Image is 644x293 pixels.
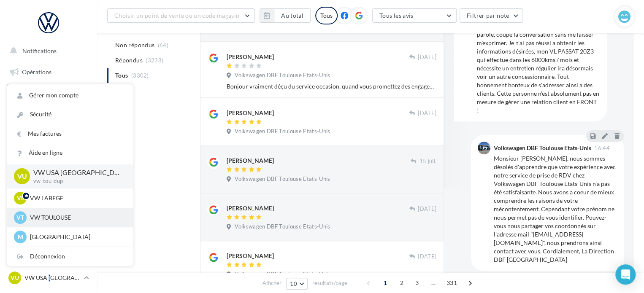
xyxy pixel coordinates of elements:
a: Boîte de réception [5,84,92,102]
span: Notifications [22,47,57,54]
span: 16:44 [594,145,610,151]
a: Médiathèque [5,169,92,186]
span: VL [17,194,24,202]
div: Tous [315,7,338,24]
span: 1 [379,276,392,290]
span: 2 [395,276,409,290]
button: Filtrer par note [460,8,523,23]
div: Open Intercom Messenger [615,264,636,285]
span: Volkswagen DBF Toulouse Etats-Unis [235,72,330,79]
p: VW USA [GEOGRAPHIC_DATA] [24,274,81,282]
div: [PERSON_NAME] [227,252,274,260]
span: Répondus [115,56,143,65]
span: 331 [443,276,460,290]
span: [DATE] [418,253,436,261]
span: résultats/page [312,279,347,287]
a: Visibilité en ligne [5,106,92,124]
span: 3 [410,276,424,290]
span: Opérations [22,68,51,75]
a: Calendrier [5,190,92,207]
span: [DATE] [418,110,436,117]
span: Volkswagen DBF Toulouse Etats-Unis [235,128,330,135]
span: VU [17,172,27,181]
span: [DATE] [418,54,436,61]
p: VW LABEGE [30,194,123,202]
button: Tous les avis [372,8,457,23]
a: PLV et print personnalisable [5,210,92,235]
span: ... [427,276,440,290]
span: Choisir un point de vente ou un code magasin [114,12,239,19]
button: 10 [286,278,308,290]
a: Opérations [5,63,92,81]
a: Campagnes DataOnDemand [5,239,92,263]
span: 15 juil. [419,158,436,165]
span: VT [16,213,24,222]
span: (3238) [146,57,163,64]
div: Bonjour vraiment déçu du service occasion, quand vous promettez des engagements respectez les .. ... [227,82,436,91]
a: Mes factures [7,124,133,143]
div: Monsieur [PERSON_NAME], nous sommes désolés d'apprendre que votre expérience avec notre service d... [494,154,617,264]
a: VU VW USA [GEOGRAPHIC_DATA] [7,270,90,286]
a: Campagnes [5,127,92,145]
span: Volkswagen DBF Toulouse Etats-Unis [235,175,330,183]
div: [PERSON_NAME] [227,156,274,165]
a: Sécurité [7,105,133,124]
span: [DATE] [418,205,436,213]
p: vw-tou-dup [33,177,119,185]
button: Au total [274,8,311,23]
span: Volkswagen DBF Toulouse Etats-Unis [235,271,330,278]
span: (64) [158,42,168,48]
span: Tous les avis [379,12,414,19]
div: Personne (féminin) ce jour [DATE] 14h40 au service prise de RDV tout bonnement irrespectueuse, dé... [477,5,600,115]
a: Contacts [5,148,92,165]
div: [PERSON_NAME] [227,109,274,117]
span: Volkswagen DBF Toulouse Etats-Unis [235,223,330,231]
div: [PERSON_NAME] [227,204,274,212]
button: Au total [260,8,311,23]
p: VW TOULOUSE [30,213,123,222]
div: Déconnexion [7,247,133,266]
span: Non répondus [115,41,154,49]
a: Gérer mon compte [7,86,133,105]
button: Choisir un point de vente ou un code magasin [107,8,255,23]
a: Aide en ligne [7,143,133,162]
div: Volkswagen DBF Toulouse Etats-Unis [494,145,591,151]
span: Afficher [262,279,281,287]
span: VU [11,274,19,282]
span: 10 [290,280,297,287]
button: Notifications [5,42,89,60]
p: [GEOGRAPHIC_DATA] [30,233,123,241]
span: M [18,233,23,241]
p: VW USA [GEOGRAPHIC_DATA] [33,168,119,177]
div: [PERSON_NAME] [227,53,274,61]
